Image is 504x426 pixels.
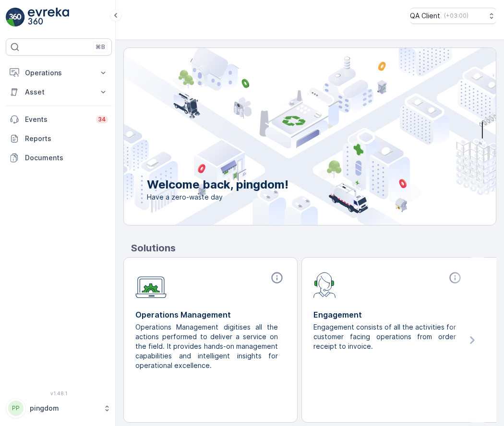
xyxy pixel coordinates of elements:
a: Events34 [6,110,112,129]
p: ⌘B [96,43,105,51]
button: PPpingdom [6,398,112,418]
p: Solutions [131,241,496,255]
p: Welcome back, pingdom! [147,177,288,192]
button: Operations [6,63,112,83]
span: Have a zero-waste day [147,192,288,202]
a: Reports [6,129,112,148]
p: Asset [25,87,93,97]
p: Reports [25,134,108,143]
img: logo_light-DOdMpM7g.png [28,8,69,27]
img: logo [6,8,25,27]
button: QA Client(+03:00) [410,8,496,24]
p: Engagement [313,309,464,320]
p: Operations [25,68,93,78]
p: ( +03:00 ) [444,12,468,20]
span: v 1.48.1 [6,390,112,396]
img: city illustration [81,48,496,225]
button: Asset [6,83,112,102]
img: module-icon [135,271,167,298]
div: PP [8,401,24,416]
p: QA Client [410,11,440,21]
p: Documents [25,153,108,163]
p: Events [25,115,90,124]
a: Documents [6,148,112,167]
p: Engagement consists of all the activities for customer facing operations from order receipt to in... [313,322,456,351]
p: pingdom [30,403,98,413]
p: Operations Management [135,309,286,320]
img: module-icon [313,271,336,298]
p: 34 [98,116,106,123]
p: Operations Management digitises all the actions performed to deliver a service on the field. It p... [135,322,278,370]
